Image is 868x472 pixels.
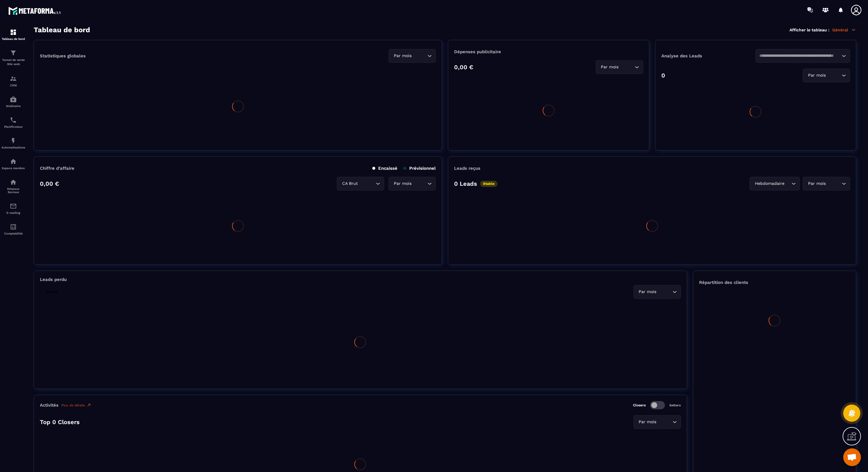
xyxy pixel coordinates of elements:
span: Par mois [637,289,658,295]
img: formation [10,75,17,82]
input: Search for option [786,180,790,187]
p: Dépenses publicitaire [454,49,643,54]
p: Général [832,27,856,33]
p: 0,00 € [40,180,59,187]
span: Par mois [637,419,658,425]
a: formationformationTunnel de vente Site web [1,45,25,71]
h3: Tableau de bord [34,26,90,34]
p: Comptabilité [1,232,25,235]
a: automationsautomationsWebinaire [1,91,25,112]
img: formation [10,29,17,36]
a: emailemailE-mailing [1,198,25,219]
img: automations [10,96,17,103]
p: Stable [480,181,497,187]
span: CA Brut [341,180,359,187]
input: Search for option [658,419,671,425]
input: Search for option [827,72,840,79]
img: email [10,203,17,210]
p: Tableau de bord [1,37,25,41]
span: Par mois [807,72,827,79]
img: logo [8,5,61,16]
a: formationformationCRM [1,71,25,91]
span: Hebdomadaire [753,180,786,187]
img: automations [10,158,17,165]
p: Prévisionnel [403,166,436,171]
p: Afficher le tableau : [789,28,829,32]
input: Search for option [359,180,374,187]
a: Plus de détails [61,403,91,408]
p: 0,00 € [454,64,473,71]
span: Par mois [392,53,413,59]
p: Activités [40,403,58,408]
div: Search for option [389,177,436,190]
span: Par mois [600,64,620,70]
p: Webinaire [1,104,25,108]
img: formation [10,49,17,56]
p: 0 Leads [454,180,477,187]
a: social-networksocial-networkRéseaux Sociaux [1,174,25,198]
p: Statistiques globales [40,53,86,59]
a: Ouvrir le chat [843,448,861,466]
div: Search for option [389,49,436,63]
p: CRM [1,84,25,87]
span: Par mois [392,180,413,187]
div: Search for option [803,69,850,82]
a: schedulerschedulerPlanificateur [1,112,25,133]
span: Par mois [807,180,827,187]
img: automations [10,137,17,144]
p: Encaissé [372,166,397,171]
input: Search for option [620,64,633,70]
input: Search for option [413,180,426,187]
img: scheduler [10,117,17,124]
p: Leads perdu [40,277,67,282]
p: Top 0 Closers [40,418,80,426]
div: Search for option [756,49,850,63]
p: Setters [669,403,681,407]
input: Search for option [413,53,426,59]
p: Stable [43,289,60,295]
a: automationsautomationsAutomatisations [1,133,25,153]
input: Search for option [759,53,840,59]
div: Search for option [634,285,681,299]
div: Search for option [337,177,384,190]
p: Automatisations [1,146,25,149]
p: Chiffre d’affaire [40,166,74,171]
p: E-mailing [1,211,25,214]
p: Leads reçus [454,166,480,171]
p: Répartition des clients [699,280,850,285]
p: Espace membre [1,167,25,170]
a: automationsautomationsEspace membre [1,153,25,174]
p: Analyse des Leads [661,53,756,59]
div: Search for option [634,415,681,429]
p: 0 [661,72,665,79]
p: Réseaux Sociaux [1,187,25,194]
p: Planificateur [1,125,25,128]
img: accountant [10,223,17,230]
a: accountantaccountantComptabilité [1,219,25,240]
p: Tunnel de vente Site web [1,58,25,66]
input: Search for option [658,289,671,295]
p: Closers [633,403,646,407]
div: Search for option [803,177,850,190]
img: narrow-up-right-o.6b7c60e2.svg [87,403,91,408]
div: Search for option [596,60,643,74]
input: Search for option [827,180,840,187]
img: social-network [10,179,17,186]
div: Search for option [750,177,800,190]
a: formationformationTableau de bord [1,24,25,45]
